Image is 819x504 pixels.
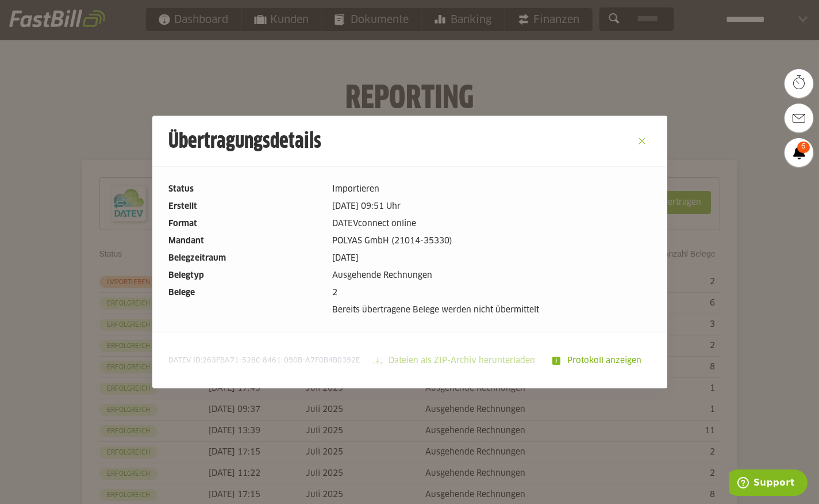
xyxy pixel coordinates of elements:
[332,200,651,213] dd: [DATE] 09:51 Uhr
[332,304,651,316] dd: Bereits übertragene Belege werden nicht übermittelt
[332,183,651,196] dd: Importieren
[168,356,360,365] span: DATEV ID:
[202,357,360,364] span: 263FBA71-528C-8461-090B-A7F0B4B0392E
[729,469,808,498] iframe: Öffnet ein Widget, in dem Sie weitere Informationen finden
[332,252,651,265] dd: [DATE]
[332,217,651,230] dd: DATEVconnect online
[332,269,651,282] dd: Ausgehende Rechnungen
[332,287,651,299] dd: 2
[545,349,651,372] sl-button: Protokoll anzeigen
[168,287,323,299] dt: Belege
[168,269,323,282] dt: Belegtyp
[168,200,323,213] dt: Erstellt
[168,183,323,196] dt: Status
[785,138,813,167] a: 6
[168,235,323,247] dt: Mandant
[168,252,323,265] dt: Belegzeitraum
[797,142,810,153] span: 6
[332,235,651,247] dd: POLYAS GmbH (21014-35330)
[366,349,545,372] sl-button: Dateien als ZIP-Archiv herunterladen
[168,217,323,230] dt: Format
